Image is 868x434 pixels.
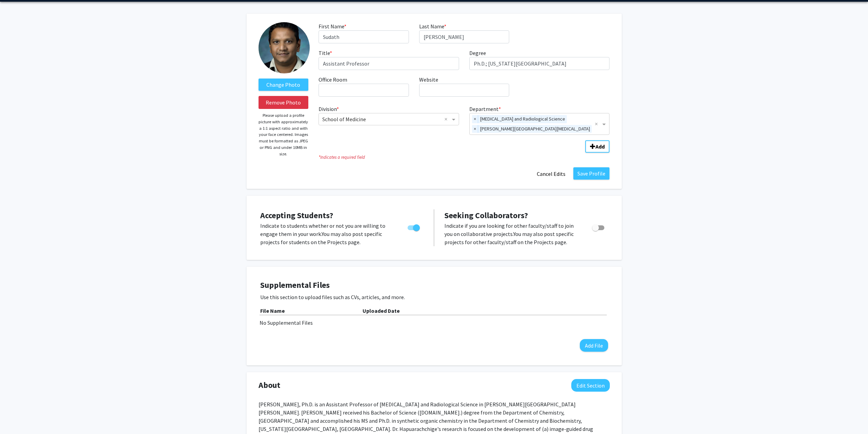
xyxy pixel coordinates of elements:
[260,210,333,221] span: Accepting Students?
[259,96,309,109] button: Remove Photo
[573,167,609,180] button: Save Profile
[259,379,280,391] span: About
[260,319,609,327] div: No Supplemental Files
[259,112,309,157] p: Please upload a profile picture with approximately a 1:1 aspect ratio and with your face centered...
[319,49,332,57] label: Title
[260,222,395,246] p: Indicate to students whether or not you are willing to engage them in your work. You may also pos...
[419,75,438,84] label: Website
[319,22,347,30] label: First Name
[472,125,478,133] span: ×
[472,115,478,123] span: ×
[260,280,608,290] h4: Supplemental Files
[319,154,609,160] i: Indicates a required field
[585,140,609,153] button: Add Division/Department
[363,307,400,314] b: Uploaded Date
[5,403,29,429] iframe: Chat
[444,210,528,221] span: Seeking Collaborators?
[259,79,309,91] label: ChangeProfile Picture
[464,105,615,135] div: Department
[319,113,459,125] ng-select: Division
[319,75,347,84] label: Office Room
[589,222,608,232] div: Toggle
[469,113,610,135] ng-select: Department
[595,120,601,128] span: Clear all
[313,105,464,135] div: Division
[444,115,450,123] span: Clear all
[595,143,605,150] b: Add
[469,49,486,57] label: Degree
[532,167,570,180] button: Cancel Edits
[260,307,285,314] b: File Name
[260,293,608,301] p: Use this section to upload files such as CVs, articles, and more.
[580,339,608,352] button: Add File
[478,125,592,133] span: [PERSON_NAME][GEOGRAPHIC_DATA][MEDICAL_DATA]
[444,222,579,246] p: Indicate if you are looking for other faculty/staff to join you on collaborative projects. You ma...
[478,115,567,123] span: [MEDICAL_DATA] and Radiological Science
[419,22,446,30] label: Last Name
[571,379,610,392] button: Edit About
[259,22,310,73] img: Profile Picture
[405,222,424,232] div: Toggle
